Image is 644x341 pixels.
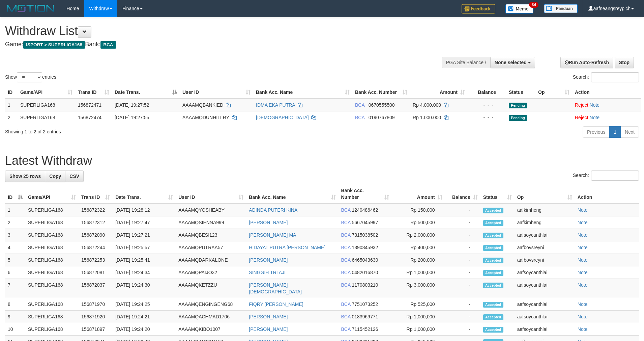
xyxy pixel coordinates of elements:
[352,220,378,225] span: Copy 5667045997 to clipboard
[583,126,610,138] a: Previous
[410,86,468,99] th: Amount: activate to sort column ascending
[5,86,18,99] th: ID
[341,282,351,288] span: BCA
[23,41,85,49] span: ISPORT > SUPERLIGA168
[578,326,588,332] a: Note
[515,216,575,229] td: aafkimheng
[445,311,480,323] td: -
[249,232,296,238] a: [PERSON_NAME] MA
[392,216,445,229] td: Rp 500,000
[78,102,101,108] span: 156872471
[509,103,527,108] span: Pending
[25,204,79,216] td: SUPERLIGA168
[25,323,79,336] td: SUPERLIGA168
[5,170,45,182] a: Show 25 rows
[339,184,392,204] th: Bank Acc. Number: activate to sort column ascending
[483,245,503,251] span: Accepted
[113,216,176,229] td: [DATE] 19:27:47
[483,283,503,288] span: Accepted
[5,3,56,14] img: MOTION_logo.png
[25,311,79,323] td: SUPERLIGA168
[515,204,575,216] td: aafkimheng
[180,86,253,99] th: User ID: activate to sort column ascending
[5,216,25,229] td: 2
[256,115,309,120] a: [DEMOGRAPHIC_DATA]
[253,86,352,99] th: Bank Acc. Name: activate to sort column ascending
[509,115,527,121] span: Pending
[468,86,506,99] th: Balance
[506,86,535,99] th: Status
[445,279,480,298] td: -
[79,279,113,298] td: 156872037
[352,326,378,332] span: Copy 7115452126 to clipboard
[352,314,378,319] span: Copy 0183969771 to clipboard
[352,270,378,275] span: Copy 0482016870 to clipboard
[573,72,639,82] label: Search:
[79,323,113,336] td: 156871897
[5,24,422,38] h1: Withdraw List
[445,184,480,204] th: Balance: activate to sort column ascending
[392,311,445,323] td: Rp 1,000,000
[249,314,288,319] a: [PERSON_NAME]
[575,102,588,108] a: Reject
[578,314,588,319] a: Note
[182,102,223,108] span: AAAAMQBANKIED
[45,170,65,182] a: Copy
[445,323,480,336] td: -
[79,254,113,266] td: 156872253
[17,72,42,82] select: Showentries
[9,174,41,179] span: Show 25 rows
[79,311,113,323] td: 156871920
[515,241,575,254] td: aafbovsreyni
[176,298,246,311] td: AAAAMQENGINGENG68
[590,115,600,120] a: Note
[113,323,176,336] td: [DATE] 19:24:20
[572,99,641,111] td: ·
[352,245,378,250] span: Copy 1390845932 to clipboard
[5,229,25,241] td: 3
[578,270,588,275] a: Note
[591,170,639,181] input: Search:
[5,279,25,298] td: 7
[18,86,75,99] th: Game/API: activate to sort column ascending
[5,41,422,48] h4: Game: Bank:
[445,298,480,311] td: -
[25,254,79,266] td: SUPERLIGA168
[249,245,325,250] a: HIDAYAT PUTRA [PERSON_NAME]
[113,298,176,311] td: [DATE] 19:24:25
[5,111,18,124] td: 2
[413,102,441,108] span: Rp 4.000.000
[5,99,18,111] td: 1
[392,266,445,279] td: Rp 1,000,000
[176,279,246,298] td: AAAAMQKETZZU
[352,86,410,99] th: Bank Acc. Number: activate to sort column ascending
[5,323,25,336] td: 10
[515,298,575,311] td: aafsoycanthlai
[176,229,246,241] td: AAAAMQBESI123
[392,241,445,254] td: Rp 400,000
[341,301,351,307] span: BCA
[515,323,575,336] td: aafsoycanthlai
[615,57,634,68] a: Stop
[578,232,588,238] a: Note
[505,4,534,14] img: Button%20Memo.svg
[445,229,480,241] td: -
[515,266,575,279] td: aafsoycanthlai
[176,254,246,266] td: AAAAMQDARKALONE
[113,229,176,241] td: [DATE] 19:27:21
[5,184,25,204] th: ID: activate to sort column descending
[495,60,527,65] span: None selected
[25,184,79,204] th: Game/API: activate to sort column ascending
[79,266,113,279] td: 156872081
[113,279,176,298] td: [DATE] 19:24:30
[483,314,503,320] span: Accepted
[341,232,351,238] span: BCA
[5,266,25,279] td: 6
[249,326,288,332] a: [PERSON_NAME]
[483,258,503,263] span: Accepted
[392,204,445,216] td: Rp 150,000
[79,216,113,229] td: 156872312
[573,170,639,181] label: Search:
[578,245,588,250] a: Note
[483,208,503,213] span: Accepted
